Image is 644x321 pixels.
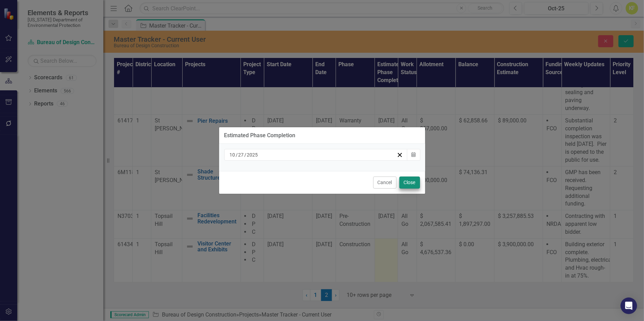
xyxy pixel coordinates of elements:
button: Cancel [373,177,397,189]
button: Close [399,177,420,189]
span: / [236,152,238,158]
div: Estimated Phase Completion [224,132,296,139]
span: / [245,152,247,158]
div: Open Intercom Messenger [621,298,637,314]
